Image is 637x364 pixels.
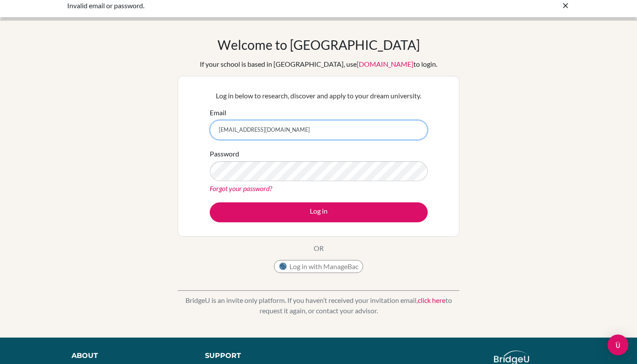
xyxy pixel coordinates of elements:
[67,0,440,11] div: Invalid email or password.
[210,202,428,222] button: Log in
[210,149,239,159] label: Password
[210,107,226,118] label: Email
[357,60,413,68] a: [DOMAIN_NAME]
[210,184,272,192] a: Forgot your password?
[274,260,363,273] button: Log in with ManageBac
[418,296,445,304] a: click here
[210,91,428,101] p: Log in below to research, discover and apply to your dream university.
[178,295,459,316] p: BridgeU is an invite only platform. If you haven’t received your invitation email, to request it ...
[608,335,628,355] div: Open Intercom Messenger
[218,37,420,52] h1: Welcome to [GEOGRAPHIC_DATA]
[200,59,437,69] div: If your school is based in [GEOGRAPHIC_DATA], use to login.
[205,351,310,361] div: Support
[314,243,324,253] p: OR
[71,351,185,361] div: About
